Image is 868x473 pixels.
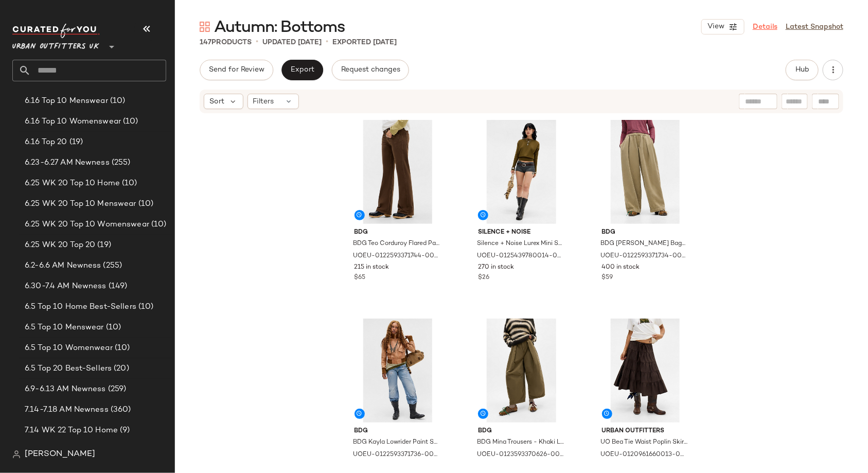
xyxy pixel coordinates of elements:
[326,36,328,48] span: •
[106,383,127,395] span: (259)
[200,37,252,48] div: Products
[208,66,264,74] span: Send for Review
[25,448,95,461] span: [PERSON_NAME]
[602,263,640,272] span: 400 in stock
[262,37,322,48] p: updated [DATE]
[25,322,104,334] span: 6.5 Top 10 Menswear
[209,96,224,107] span: Sort
[25,383,106,395] span: 6.9-6.13 AM Newness
[25,136,67,148] span: 6.16 Top 20
[478,427,565,436] span: BDG
[25,198,136,210] span: 6.25 WK 20 Top 10 Menswear
[795,66,809,74] span: Hub
[281,60,323,80] button: Export
[355,427,441,436] span: BDG
[104,322,121,334] span: (10)
[601,438,688,447] span: UO Bea Tie Waist Poplin Skirt - Chocolate M at Urban Outfitters
[601,239,688,249] span: BDG [PERSON_NAME] Baggy Corduroy Pants - Cream XS at Urban Outfitters
[108,95,126,107] span: (10)
[25,260,101,272] span: 6.2-6.6 AM Newness
[478,273,489,283] span: $26
[477,252,564,261] span: UOEU-0125439780014-000-007
[602,273,613,283] span: $59
[25,116,121,128] span: 6.16 Top 10 Womenswear
[136,198,154,210] span: (10)
[121,116,138,128] span: (10)
[602,427,689,436] span: Urban Outfitters
[200,22,210,32] img: svg%3e
[25,404,109,416] span: 7.14-7.18 AM Newness
[25,342,113,354] span: 6.5 Top 10 Womenwear
[470,120,573,224] img: 0125439780014_007_a2
[786,60,819,80] button: Hub
[12,35,99,54] span: Urban Outfitters UK
[120,178,137,189] span: (10)
[12,24,100,38] img: cfy_white_logo.C9jOOHJF.svg
[290,66,314,74] span: Export
[25,281,107,292] span: 6.30-7.4 AM Newness
[346,120,450,224] img: 0122593371744_020_a2
[478,263,514,272] span: 270 in stock
[256,36,258,48] span: •
[95,239,111,251] span: (19)
[200,60,273,80] button: Send for Review
[109,404,131,416] span: (360)
[355,263,389,272] span: 215 in stock
[355,228,441,237] span: BDG
[470,319,573,423] img: 0123593370626_036_a2
[477,438,564,447] span: BDG Mina Trousers - Khaki L at Urban Outfitters
[601,252,688,261] span: UOEU-0122593371734-000-012
[601,450,688,460] span: UOEU-0120961660013-000-021
[25,425,118,436] span: 7.14 WK 22 Top 10 Home
[25,178,120,189] span: 6.25 WK 20 Top 10 Home
[136,301,154,313] span: (10)
[110,157,131,169] span: (255)
[12,450,21,459] img: svg%3e
[67,136,83,148] span: (19)
[477,450,564,460] span: UOEU-0123593370626-000-036
[25,363,112,375] span: 6.5 Top 20 Best-Sellers
[355,273,366,283] span: $65
[346,319,450,423] img: 0122593371736_107_b2
[594,120,697,224] img: 0122593371734_012_a2
[107,281,128,292] span: (149)
[786,22,843,32] a: Latest Snapshot
[118,425,130,436] span: (9)
[594,319,697,423] img: 0120961660013_021_a2
[478,228,565,237] span: Silence + Noise
[707,23,724,31] span: View
[353,239,440,249] span: BDG Teo Corduroy Flared Pants - Brown 28W 30L at Urban Outfitters
[353,252,440,261] span: UOEU-0122593371744-000-020
[149,219,167,231] span: (10)
[25,219,149,231] span: 6.25 WK 20 Top 10 Womenswear
[253,96,274,107] span: Filters
[25,301,136,313] span: 6.5 Top 10 Home Best-Sellers
[332,37,397,48] p: Exported [DATE]
[701,19,745,34] button: View
[113,342,130,354] span: (10)
[753,22,777,32] a: Details
[353,438,440,447] span: BDG Kayla Lowrider Paint Splatter Jeans - Vintage Denim Medium 30W 32L at Urban Outfitters
[477,239,564,249] span: Silence + Noise Lurex Mini Shorts - Silver 2XS at Urban Outfitters
[25,157,110,169] span: 6.23-6.27 AM Newness
[332,60,409,80] button: Request changes
[25,95,108,107] span: 6.16 Top 10 Menswear
[341,66,400,74] span: Request changes
[101,260,122,272] span: (255)
[112,363,129,375] span: (20)
[602,228,689,237] span: BDG
[353,450,440,460] span: UOEU-0122593371736-000-107
[214,17,345,38] span: Autumn: Bottoms
[25,239,95,251] span: 6.25 WK 20 Top 20
[200,39,211,46] span: 147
